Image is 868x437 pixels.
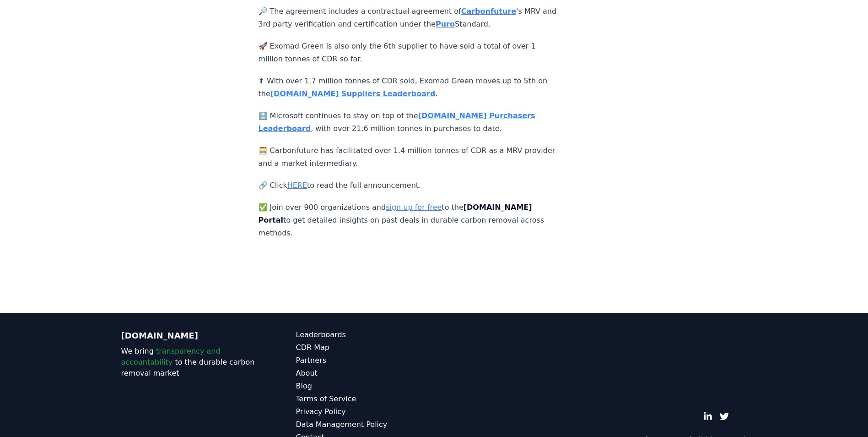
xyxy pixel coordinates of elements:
p: 🔗 Click to read the full announcement. [259,179,561,192]
a: Twitter [720,412,729,421]
a: Partners [296,355,434,366]
p: [DOMAIN_NAME] [121,329,259,342]
a: About [296,368,434,379]
a: [DOMAIN_NAME] Suppliers Leaderboard [270,89,436,98]
a: Terms of Service [296,393,434,404]
a: Data Management Policy [296,419,434,430]
a: Blog [296,381,434,392]
p: 🔝 Microsoft continues to stay on top of the , with over 21.6 million tonnes in purchases to date. [259,109,561,135]
p: 🔎 The agreement includes a contractual agreement of 's MRV and 3rd party verification and certifi... [259,5,561,31]
p: 🚀 Exomad Green is also only the 6th supplier to have sold a total of over 1 million tonnes of CDR... [259,40,561,66]
p: 🧮 Carbonfuture has facilitated over 1.4 million tonnes of CDR as a MRV provider and a market inte... [259,144,561,170]
a: Puro [436,20,455,28]
a: sign up for free [386,203,442,212]
a: Carbonfuture [461,7,516,16]
p: We bring to the durable carbon removal market [121,346,259,379]
a: HERE [287,181,307,190]
a: CDR Map [296,342,434,353]
a: Privacy Policy [296,406,434,417]
p: ✅ Join over 900 organizations and to the to get detailed insights on past deals in durable carbon... [259,201,561,240]
p: ⬆ With over 1.7 million tonnes of CDR sold, Exomad Green moves up to 5th on the . [259,75,561,100]
a: LinkedIn [703,412,712,421]
span: transparency and accountability [121,347,221,366]
a: Leaderboards [296,329,434,340]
